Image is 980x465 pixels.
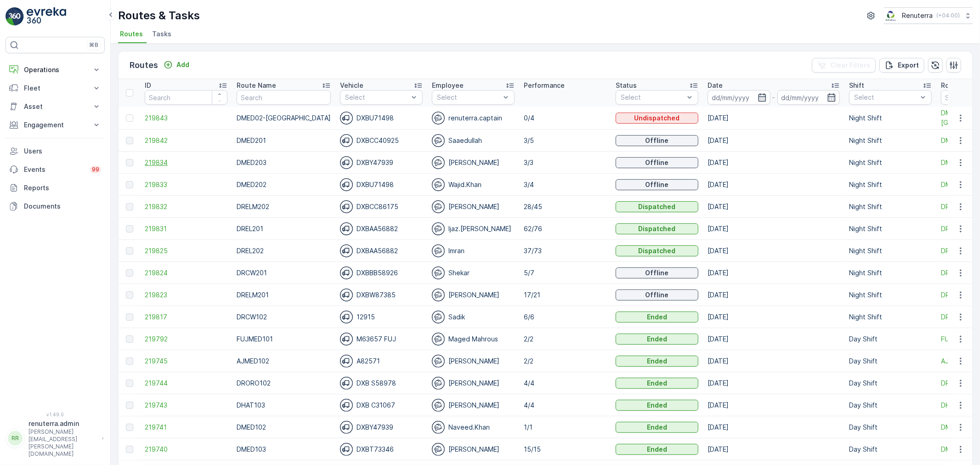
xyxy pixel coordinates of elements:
[432,355,445,368] img: svg%3e
[126,291,133,299] div: Toggle Row Selected
[152,29,171,39] span: Tasks
[126,402,133,409] div: Toggle Row Selected
[340,81,363,90] p: Vehicle
[772,92,776,103] p: -
[340,244,423,257] div: DXBAA56882
[6,419,105,458] button: RRrenuterra.admin[PERSON_NAME][EMAIL_ADDRESS][PERSON_NAME][DOMAIN_NAME]
[519,306,611,328] td: 6/6
[232,284,335,306] td: DRELM201
[126,357,133,365] div: Toggle Row Selected
[634,113,680,123] p: Undispatched
[621,93,684,102] p: Select
[844,416,936,438] td: Day Shift
[616,444,698,455] button: Ended
[432,399,515,412] div: [PERSON_NAME]
[432,399,445,412] img: svg%3e
[145,312,227,322] span: 219817
[616,81,637,90] p: Status
[126,446,133,453] div: Toggle Row Selected
[519,218,611,240] td: 62/76
[340,333,353,346] img: svg%3e
[703,262,844,284] td: [DATE]
[145,445,227,454] span: 219740
[519,152,611,174] td: 3/3
[639,246,676,255] p: Dispatched
[884,7,973,24] button: Renuterra(+04:00)
[703,196,844,218] td: [DATE]
[24,120,86,130] p: Engagement
[703,284,844,306] td: [DATE]
[8,431,23,446] div: RR
[28,419,97,428] p: renuterra.admin
[647,335,667,344] p: Ended
[432,443,445,456] img: svg%3e
[432,156,515,169] div: [PERSON_NAME]
[340,244,353,257] img: svg%3e
[237,90,331,105] input: Search
[703,350,844,372] td: [DATE]
[145,335,227,344] span: 219792
[432,134,445,147] img: svg%3e
[844,196,936,218] td: Night Shift
[519,284,611,306] td: 17/21
[432,178,515,191] div: Wajid.Khan
[812,58,876,73] button: Clear Filters
[777,90,840,105] input: dd/mm/yyyy
[6,160,105,179] a: Events99
[703,130,844,152] td: [DATE]
[519,196,611,218] td: 28/45
[145,423,227,432] a: 219741
[519,262,611,284] td: 5/7
[6,7,24,26] img: logo
[703,306,844,328] td: [DATE]
[145,180,227,189] a: 219833
[145,357,227,366] a: 219745
[345,93,408,102] p: Select
[232,218,335,240] td: DREL201
[432,222,515,235] div: Ijaz.[PERSON_NAME]
[232,438,335,460] td: DMED103
[639,202,676,211] p: Dispatched
[844,306,936,328] td: Night Shift
[519,328,611,350] td: 2/2
[24,65,86,74] p: Operations
[703,107,844,130] td: [DATE]
[703,394,844,416] td: [DATE]
[24,202,101,211] p: Documents
[145,246,227,255] a: 219825
[432,267,445,279] img: svg%3e
[432,112,445,125] img: svg%3e
[646,268,669,278] p: Offline
[647,401,667,410] p: Ended
[844,262,936,284] td: Night Shift
[145,379,227,388] a: 219744
[703,174,844,196] td: [DATE]
[126,335,133,343] div: Toggle Row Selected
[145,158,227,167] span: 219834
[703,372,844,394] td: [DATE]
[340,156,423,169] div: DXBY47939
[340,200,423,213] div: DXBCC86175
[126,247,133,255] div: Toggle Row Selected
[432,333,445,346] img: svg%3e
[616,135,698,146] button: Offline
[145,90,227,105] input: Search
[6,179,105,197] a: Reports
[616,179,698,190] button: Offline
[703,240,844,262] td: [DATE]
[118,8,200,23] p: Routes & Tasks
[936,12,960,19] p: ( +04:00 )
[432,333,515,346] div: Maged Mahrous
[898,61,919,70] p: Export
[844,372,936,394] td: Day Shift
[432,377,445,390] img: svg%3e
[519,350,611,372] td: 2/2
[340,377,353,390] img: svg%3e
[232,350,335,372] td: AJMED102
[616,113,698,124] button: Undispatched
[340,399,423,412] div: DXB C31067
[340,156,353,169] img: svg%3e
